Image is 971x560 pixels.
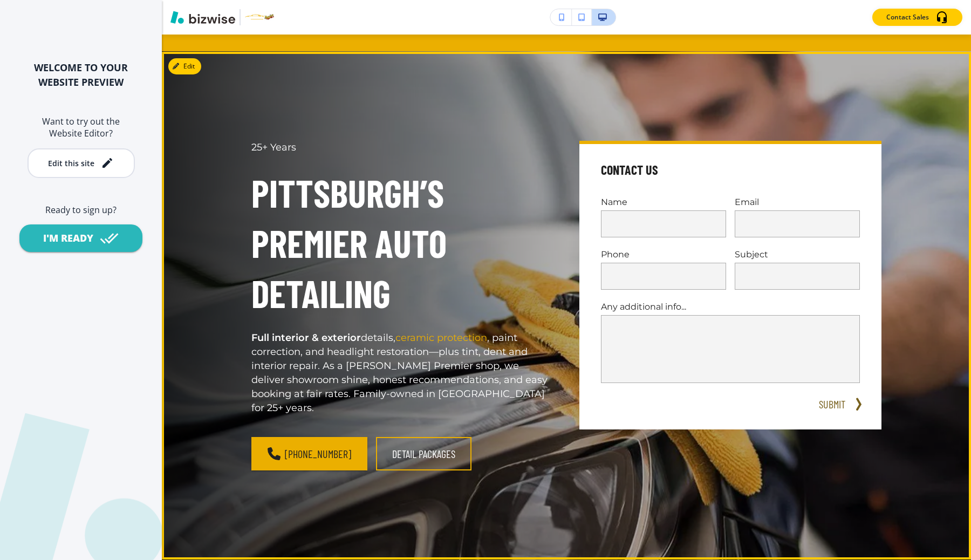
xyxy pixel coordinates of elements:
button: I'M READY [19,224,142,252]
strong: Full interior & exterior [251,332,361,344]
button: Contact Sales [872,9,962,26]
button: SUBMIT [815,396,849,412]
p: Email [735,196,860,208]
button: Edit this site [28,148,135,178]
h2: WELCOME TO YOUR WEBSITE PREVIEW [17,60,145,90]
p: Phone [601,248,726,261]
p: Contact Sales [886,12,929,22]
p: Pittsburgh’s Premier Auto Detailing [251,168,553,318]
p: Name [601,196,726,208]
img: Your Logo [245,14,274,21]
p: Subject [735,248,860,261]
p: details, , paint correction, and headlight restoration—plus tint, dent and interior repair. As a ... [251,331,553,415]
p: 25+ Years [251,141,553,155]
a: [PHONE_NUMBER] [251,437,367,470]
div: Edit this site [48,159,94,167]
button: Edit [168,58,201,74]
img: Bizwise Logo [170,11,235,24]
h4: Contact Us [601,161,658,179]
h6: Want to try out the Website Editor? [17,115,145,140]
h6: Ready to sign up? [17,204,145,216]
p: Any additional info... [601,301,860,313]
div: I'M READY [43,231,93,245]
button: Detail Packages [376,437,471,470]
span: ceramic protection [395,332,487,344]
